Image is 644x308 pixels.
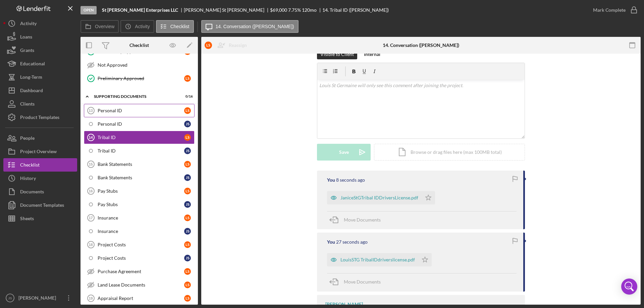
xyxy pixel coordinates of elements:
[20,158,40,173] div: Checklist
[98,282,184,288] div: Land Lease Documents
[336,177,365,183] time: 2025-09-30 21:44
[20,84,43,99] div: Dashboard
[3,172,77,185] button: History
[84,117,195,131] a: Personal IDJS
[20,30,32,45] div: Loans
[3,44,77,57] button: Grants
[336,239,368,245] time: 2025-09-30 21:44
[322,7,389,13] div: 14. Tribal ID ([PERSON_NAME])
[98,62,194,68] div: Not Approved
[20,185,44,200] div: Documents
[89,189,93,193] tspan: 16
[184,75,191,82] div: L S
[586,3,641,17] button: Mark Complete
[3,212,77,225] button: Sheets
[98,175,184,180] div: Bank Statements
[184,107,191,114] div: L S
[84,198,195,211] a: Pay StubsJS
[288,7,301,13] div: 7.75 %
[184,295,191,302] div: L S
[20,44,34,59] div: Grants
[270,7,287,13] span: $69,000
[84,238,195,251] a: 18Project CostsLS
[3,111,77,124] button: Product Templates
[84,278,195,292] a: Land Lease DocumentsLS
[205,42,212,49] div: L S
[229,39,247,52] div: Reassign
[3,198,77,212] a: Document Templates
[383,43,459,48] div: 14. Conversation ([PERSON_NAME])
[98,229,184,234] div: Insurance
[184,255,191,261] div: J S
[20,131,35,146] div: People
[216,24,294,29] label: 14. Conversation ([PERSON_NAME])
[84,158,195,171] a: 15Bank StatementsLS
[184,134,191,141] div: L S
[20,198,64,213] div: Document Templates
[20,145,57,160] div: Project Overview
[95,24,114,29] label: Overview
[3,84,77,97] a: Dashboard
[98,121,184,127] div: Personal ID
[327,239,335,245] div: You
[593,3,626,17] div: Mark Complete
[89,296,93,300] tspan: 19
[20,212,34,227] div: Sheets
[84,171,195,184] a: Bank StatementsJS
[129,43,149,48] div: Checklist
[20,70,42,85] div: Long-Term
[98,76,184,81] div: Preliminary Approved
[184,228,191,235] div: J S
[89,109,93,113] tspan: 13
[3,30,77,44] button: Loans
[98,242,184,247] div: Project Costs
[84,131,195,144] a: 14Tribal IDLS
[3,57,77,70] button: Educational
[184,121,191,127] div: J S
[17,291,60,306] div: [PERSON_NAME]
[184,188,191,194] div: L S
[302,7,317,13] div: 120 mo
[3,70,77,84] button: Long-Term
[84,144,195,158] a: Tribal IDJS
[170,24,190,29] label: Checklist
[3,97,77,111] button: Clients
[184,201,191,208] div: J S
[98,255,184,261] div: Project Costs
[84,184,195,198] a: 16Pay StubsLS
[8,296,12,300] text: JS
[20,97,35,112] div: Clients
[184,7,270,13] div: [PERSON_NAME] St [PERSON_NAME]
[327,253,432,266] button: LouisSTG TribalIDdriverslicense.pdf
[156,20,194,33] button: Checklist
[84,72,195,85] a: Preliminary ApprovedLS
[327,191,435,204] button: JaniceStGTribal IDDriversLicense.pdf
[3,145,77,158] a: Project Overview
[184,268,191,275] div: L S
[84,211,195,225] a: 17InsuranceLS
[3,131,77,145] a: People
[84,58,195,72] a: Not Approved
[98,148,184,153] div: Tribal ID
[84,251,195,265] a: Project CostsJS
[325,302,363,307] div: [PERSON_NAME]
[98,269,184,274] div: Purchase Agreement
[201,20,299,33] button: 14. Conversation ([PERSON_NAME])
[3,291,77,305] button: JS[PERSON_NAME]
[102,7,178,13] b: St [PERSON_NAME] Enterprises LLC
[184,214,191,221] div: L S
[3,17,77,30] button: Activity
[3,158,77,172] a: Checklist
[84,265,195,278] a: Purchase AgreementLS
[84,292,195,305] a: 19Appraisal ReportLS
[317,49,357,59] button: Visible to Client
[364,49,380,59] div: Internal
[327,211,387,228] button: Move Documents
[89,216,93,220] tspan: 17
